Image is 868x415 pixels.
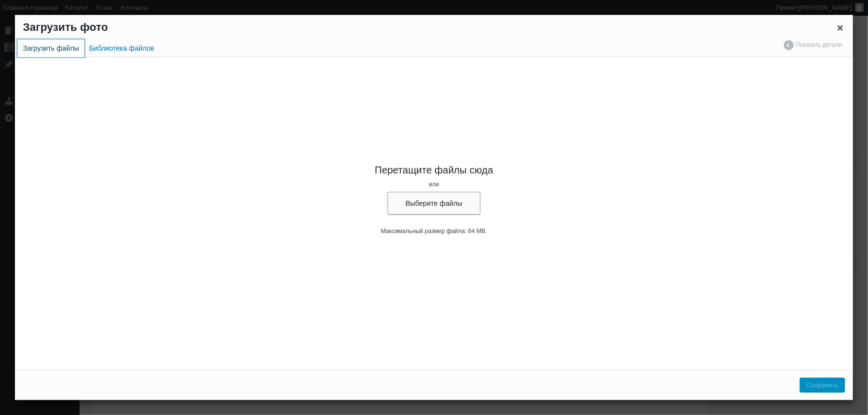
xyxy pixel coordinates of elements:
a: Загрузить файлы [17,39,85,57]
button: Сохранить [800,378,845,393]
h1: Загрузить фото [15,15,853,40]
a: Библиотека файлов [84,40,159,57]
p: или [15,180,853,189]
span: Показать детали [784,40,842,50]
button: Выберите файлы [387,192,481,215]
p: Максимальный размер файла: 64 MB. [15,227,853,236]
h2: Перетащите файлы сюда [15,163,853,177]
a: Показать детали [779,40,847,50]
